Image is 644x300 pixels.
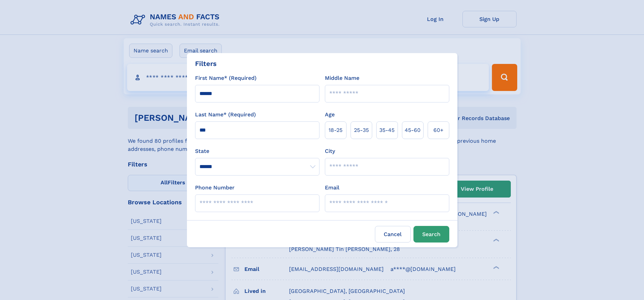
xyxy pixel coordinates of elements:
div: Filters [195,59,217,69]
span: 35‑45 [379,126,395,134]
label: Cancel [375,226,411,243]
span: 18‑25 [329,126,342,134]
label: City [325,147,335,155]
label: Last Name* (Required) [195,111,256,119]
span: 25‑35 [354,126,369,134]
span: 60+ [433,126,444,134]
label: State [195,147,319,155]
label: Age [325,111,335,119]
button: Search [413,226,449,243]
label: First Name* (Required) [195,74,257,82]
label: Phone Number [195,184,235,192]
span: 45‑60 [405,126,421,134]
label: Middle Name [325,74,359,82]
label: Email [325,184,339,192]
